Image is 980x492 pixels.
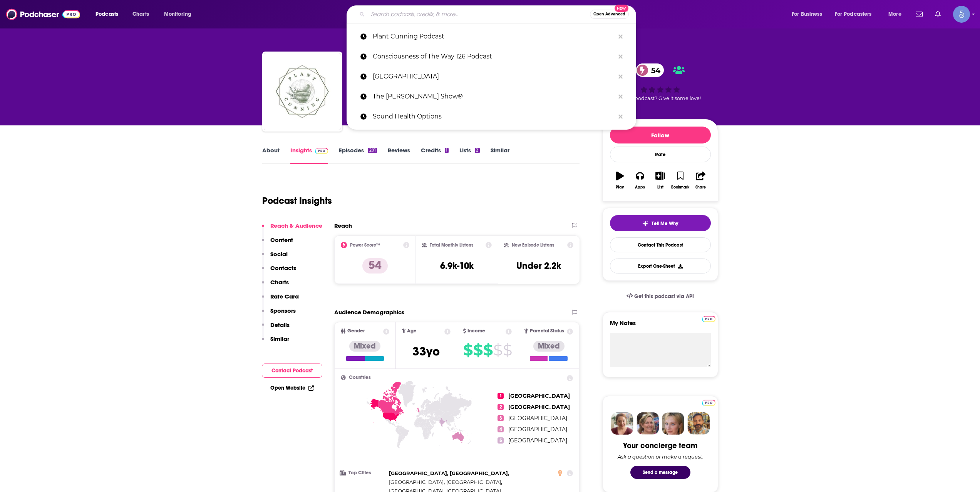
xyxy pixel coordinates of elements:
[95,9,118,20] span: Podcasts
[389,470,508,476] span: [GEOGRAPHIC_DATA], [GEOGRAPHIC_DATA]
[636,63,664,77] a: 54
[368,8,590,20] input: Search podcasts, credits, & more...
[445,148,449,153] div: 1
[90,8,128,20] button: open menu
[262,293,299,307] button: Rate Card
[508,392,570,399] span: [GEOGRAPHIC_DATA]
[6,7,80,22] img: Podchaser - Follow, Share and Rate Podcasts
[634,293,694,300] span: Get this podcast via API
[262,147,280,164] a: About
[512,242,554,248] h2: New Episode Listens
[792,9,822,20] span: For Business
[349,375,371,380] span: Countries
[270,222,322,229] p: Reach & Audience
[341,470,386,475] h3: Top Cities
[508,426,567,433] span: [GEOGRAPHIC_DATA]
[463,344,472,356] span: $
[687,412,710,435] img: Jon Profile
[695,185,706,190] div: Share
[388,147,410,164] a: Reviews
[508,415,567,422] span: [GEOGRAPHIC_DATA]
[262,236,293,250] button: Content
[373,47,615,67] p: Consciousness of The Way 126 Podcast
[516,260,561,272] h3: Under 2.2k
[290,147,328,164] a: InsightsPodchaser Pro
[421,147,449,164] a: Credits1
[347,329,365,334] span: Gender
[610,167,630,194] button: Play
[498,393,504,399] span: 1
[373,107,615,127] p: Sound Health Options
[315,148,328,154] img: Podchaser Pro
[270,307,296,314] p: Sponsors
[670,167,690,194] button: Bookmark
[702,400,715,406] img: Podchaser Pro
[262,335,289,349] button: Similar
[498,404,504,410] span: 2
[373,87,615,107] p: The Sheila Zilinsky Show®
[616,185,624,190] div: Play
[473,344,482,356] span: $
[830,8,883,20] button: open menu
[620,287,700,306] a: Get this podcast via API
[662,412,684,435] img: Jules Profile
[270,264,296,272] p: Contacts
[262,321,290,335] button: Details
[611,412,633,435] img: Sydney Profile
[610,147,711,162] div: Rate
[835,9,872,20] span: For Podcasters
[593,12,625,16] span: Open Advanced
[475,148,479,153] div: 2
[508,404,570,410] span: [GEOGRAPHIC_DATA]
[498,437,504,444] span: 5
[270,335,289,342] p: Similar
[339,147,377,164] a: Episodes201
[270,385,314,391] a: Open Website
[262,195,332,207] h1: Podcast Insights
[262,250,288,265] button: Social
[620,95,701,101] span: Good podcast? Give it some love!
[493,344,502,356] span: $
[690,167,710,194] button: Share
[127,8,154,20] a: Charts
[630,167,650,194] button: Apps
[270,279,289,286] p: Charts
[132,9,149,20] span: Charts
[498,426,504,432] span: 4
[389,469,509,478] span: ,
[446,479,501,485] span: [GEOGRAPHIC_DATA]
[498,415,504,421] span: 3
[262,222,322,236] button: Reach & Audience
[913,8,926,21] a: Show notifications dropdown
[503,344,512,356] span: $
[702,315,715,322] a: Pro website
[630,466,690,479] button: Send a message
[883,8,911,20] button: open menu
[610,319,711,333] label: My Notes
[347,47,636,67] a: Consciousness of The Way 126 Podcast
[610,237,711,252] a: Contact This Podcast
[623,441,697,450] div: Your concierge team
[334,309,404,316] h2: Audience Demographics
[430,242,473,248] h2: Total Monthly Listens
[786,8,832,20] button: open menu
[159,8,201,20] button: open menu
[368,148,377,153] div: 201
[603,58,718,106] div: 54Good podcast? Give it some love!
[373,67,615,87] p: JBU Chapel
[349,341,380,352] div: Mixed
[467,329,485,334] span: Income
[657,185,663,190] div: List
[270,321,290,329] p: Details
[642,220,648,227] img: tell me why sparkle
[264,53,341,130] img: Plant Cunning Podcast
[262,279,289,293] button: Charts
[953,6,970,23] button: Show profile menu
[412,344,440,359] span: 33 yo
[650,167,670,194] button: List
[671,185,689,190] div: Bookmark
[491,147,509,164] a: Similar
[362,258,388,274] p: 54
